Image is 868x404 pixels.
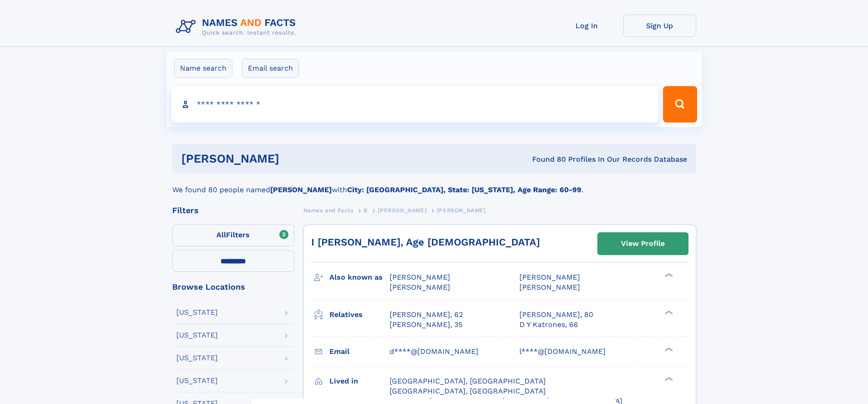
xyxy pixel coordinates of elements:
[390,283,450,291] span: [PERSON_NAME]
[519,310,593,320] a: [PERSON_NAME], 80
[172,206,294,215] div: Filters
[172,225,294,246] label: Filters
[406,154,687,164] div: Found 80 Profiles In Our Records Database
[176,309,218,316] div: [US_STATE]
[663,309,673,315] div: ❯
[174,59,232,78] label: Name search
[519,273,580,281] span: [PERSON_NAME]
[663,346,673,352] div: ❯
[378,207,426,214] span: [PERSON_NAME]
[303,205,354,216] a: Names and Facts
[176,354,218,362] div: [US_STATE]
[171,86,659,123] input: search input
[181,153,406,164] h1: [PERSON_NAME]
[329,373,390,389] h3: Lived in
[364,205,368,216] a: B
[329,270,390,285] h3: Also known as
[242,59,299,78] label: Email search
[663,86,697,123] button: Search Button
[390,387,546,395] span: [GEOGRAPHIC_DATA], [GEOGRAPHIC_DATA]
[172,15,303,39] img: Logo Names and Facts
[598,233,688,255] a: View Profile
[437,207,486,214] span: [PERSON_NAME]
[216,230,226,239] span: All
[329,344,390,359] h3: Email
[663,272,673,278] div: ❯
[519,320,578,330] a: D Y Katrones, 66
[172,174,696,195] div: We found 80 people named with .
[270,185,332,194] b: [PERSON_NAME]
[172,283,294,291] div: Browse Locations
[550,15,623,37] a: Log In
[390,377,546,385] span: [GEOGRAPHIC_DATA], [GEOGRAPHIC_DATA]
[176,332,218,339] div: [US_STATE]
[364,207,368,214] span: B
[390,320,462,330] a: [PERSON_NAME], 35
[519,283,580,291] span: [PERSON_NAME]
[176,377,218,384] div: [US_STATE]
[390,273,450,281] span: [PERSON_NAME]
[621,233,665,254] div: View Profile
[663,376,673,382] div: ❯
[347,185,581,194] b: City: [GEOGRAPHIC_DATA], State: [US_STATE], Age Range: 60-99
[378,205,426,216] a: [PERSON_NAME]
[623,15,696,37] a: Sign Up
[390,310,463,320] a: [PERSON_NAME], 62
[329,307,390,322] h3: Relatives
[311,236,540,248] a: I [PERSON_NAME], Age [DEMOGRAPHIC_DATA]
